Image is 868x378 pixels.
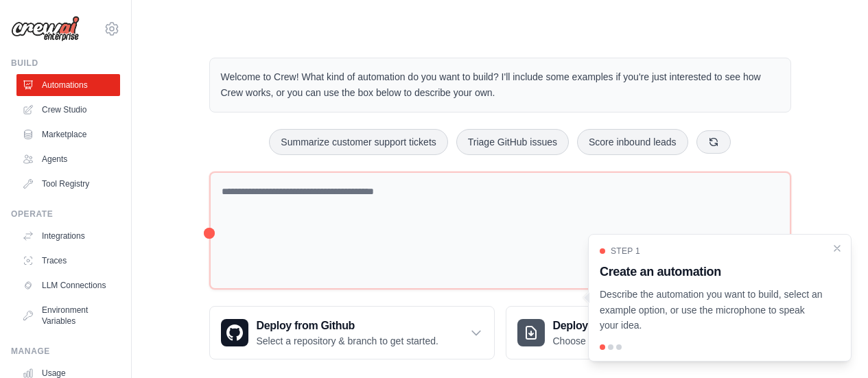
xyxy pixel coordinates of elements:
button: Score inbound leads [577,129,688,155]
button: Triage GitHub issues [456,129,569,155]
button: Close walkthrough [832,243,843,254]
img: Logo [11,16,80,42]
p: Choose a zip file to upload. [553,334,669,348]
a: Agents [16,148,120,170]
h3: Deploy from Github [257,318,438,334]
h3: Deploy from zip file [553,318,669,334]
button: Summarize customer support tickets [269,129,447,155]
a: Traces [16,250,120,272]
a: Tool Registry [16,173,120,195]
a: Automations [16,74,120,96]
a: Environment Variables [16,299,120,332]
a: LLM Connections [16,274,120,296]
a: Integrations [16,225,120,247]
a: Crew Studio [16,99,120,121]
div: Manage [11,346,120,357]
p: Select a repository & branch to get started. [257,334,438,348]
div: Operate [11,209,120,220]
span: Step 1 [611,246,640,257]
p: Welcome to Crew! What kind of automation do you want to build? I'll include some examples if you'... [221,69,779,101]
h3: Create an automation [600,262,823,281]
div: Build [11,58,120,69]
a: Marketplace [16,123,120,145]
p: Describe the automation you want to build, select an example option, or use the microphone to spe... [600,287,823,333]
